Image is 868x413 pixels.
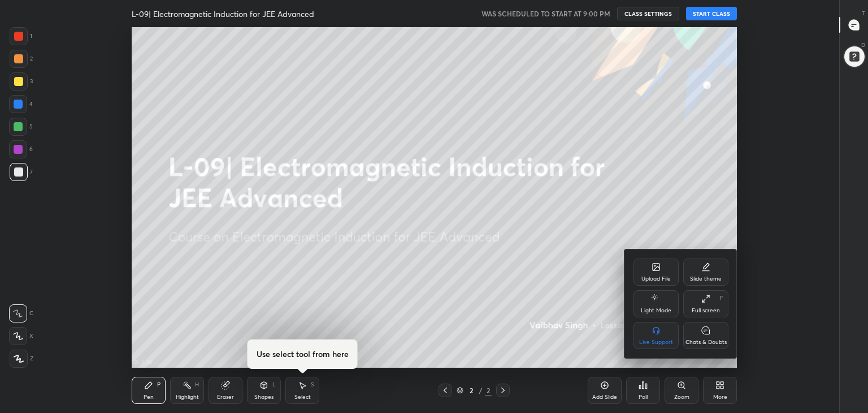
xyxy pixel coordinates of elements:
div: Upload File [641,276,671,282]
div: Full screen [692,308,720,313]
div: Slide theme [690,276,722,282]
div: Light Mode [641,308,671,313]
div: Live Support [639,339,673,345]
div: F [720,295,723,301]
div: Chats & Doubts [685,339,727,345]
